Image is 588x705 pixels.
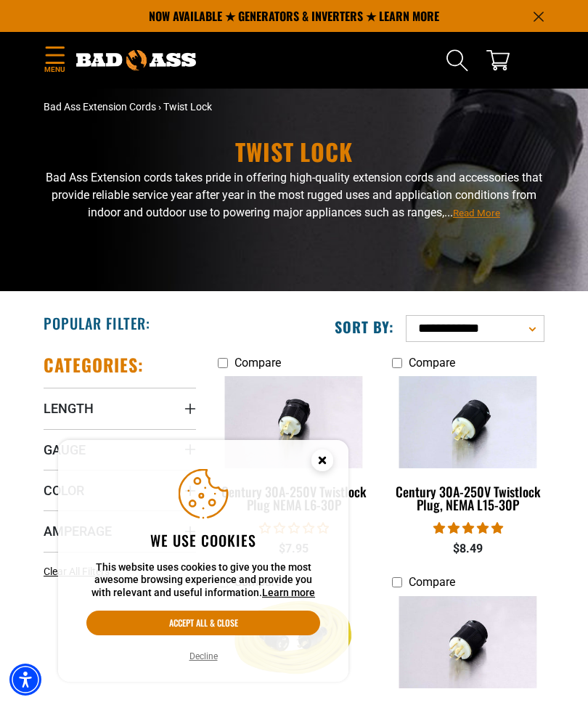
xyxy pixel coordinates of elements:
[409,575,455,589] span: Compare
[86,611,320,635] button: Accept all & close
[392,485,544,511] div: Century 30A-250V Twistlock Plug, NEMA L15-30P
[44,169,544,221] p: Bad Ass Extension cords takes pride in offering high-quality extension cords and accessories that...
[44,523,112,539] span: Amperage
[44,470,196,510] summary: Color
[433,521,503,535] span: 5.00 stars
[262,587,315,598] a: This website uses cookies to give you the most awesome browsing experience and provide you with r...
[44,64,65,75] span: Menu
[392,540,544,558] div: $8.49
[335,317,394,336] label: Sort by:
[217,376,371,468] img: Century 30A-250V Twistlock Plug NEMA L6-30P
[44,388,196,428] summary: Length
[44,101,156,113] a: Bad Ass Extension Cords
[453,208,500,219] span: Read More
[44,354,144,376] h2: Categories:
[44,99,544,115] nav: breadcrumbs
[86,561,320,600] p: This website uses cookies to give you the most awesome browsing experience and provide you with r...
[446,49,469,72] summary: Search
[391,376,545,468] img: Century 30A-250V Twistlock Plug, NEMA L15-30P
[44,482,84,499] span: Color
[392,377,544,520] a: Century 30A-250V Twistlock Plug, NEMA L15-30P Century 30A-250V Twistlock Plug, NEMA L15-30P
[409,356,455,370] span: Compare
[44,314,150,333] h2: Popular Filter:
[76,50,196,70] img: Bad Ass Extension Cords
[44,400,94,417] span: Length
[44,44,65,78] summary: Menu
[44,510,196,551] summary: Amperage
[185,649,222,664] button: Decline
[58,440,348,682] aside: Cookie Consent
[44,441,86,458] span: Gauge
[44,566,110,577] span: Clear All Filters
[9,664,41,696] div: Accessibility Menu
[44,429,196,470] summary: Gauge
[44,140,544,163] h1: Twist Lock
[86,531,320,550] h2: We use cookies
[163,101,212,113] span: Twist Lock
[44,564,115,579] a: Clear All Filters
[391,596,545,688] img: Century 30A-125/250V Twistlock Plug NEMA L14-30P
[158,101,161,113] span: ›
[218,377,370,520] a: Century 30A-250V Twistlock Plug NEMA L6-30P Century 30A-250V Twistlock Plug NEMA L6-30P
[234,356,281,370] span: Compare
